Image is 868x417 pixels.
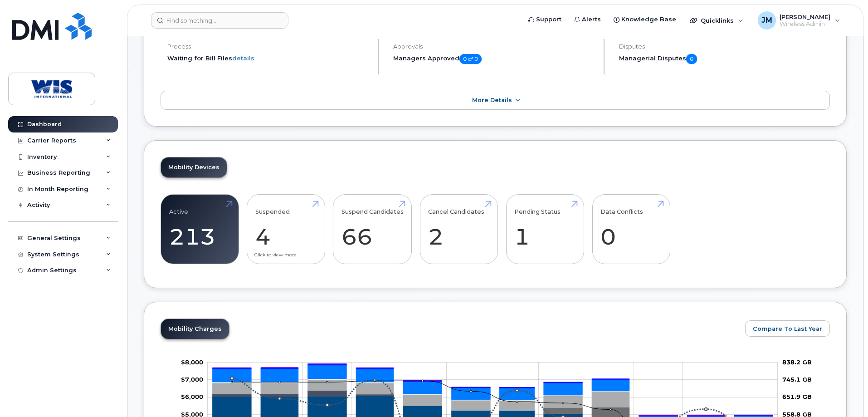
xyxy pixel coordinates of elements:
span: JM [761,15,772,26]
span: [PERSON_NAME] [780,13,830,20]
h4: Process [167,43,370,50]
tspan: $7,000 [181,376,203,383]
tspan: 651.9 GB [782,393,812,400]
a: details [232,54,254,62]
div: Jesse McCreary [751,11,846,29]
a: Mobility Devices [161,157,227,177]
span: Quicklinks [701,17,734,24]
a: Cancel Candidates 2 [428,199,489,259]
a: Mobility Charges [161,319,229,339]
span: Knowledge Base [621,15,676,24]
g: $0 [181,376,203,383]
tspan: 838.2 GB [782,358,812,366]
span: Compare To Last Year [753,324,822,333]
h4: Disputes [619,43,830,50]
span: More Details [472,97,512,103]
a: Pending Status 1 [514,199,575,259]
span: Support [536,15,561,24]
div: Quicklinks [683,11,750,29]
h4: Approvals [393,43,596,50]
span: 0 [686,54,697,64]
a: Data Conflicts 0 [600,199,662,259]
a: Support [522,10,568,29]
tspan: 745.1 GB [782,376,812,383]
input: Find something... [151,12,288,29]
h5: Managerial Disputes [619,54,830,64]
a: Suspend Candidates 66 [341,199,404,259]
a: Alerts [568,10,607,29]
span: 0 of 0 [459,54,482,64]
a: Suspended 4 [255,199,317,259]
tspan: $6,000 [181,393,203,400]
g: $0 [181,358,203,366]
g: $0 [181,393,203,400]
button: Compare To Last Year [745,320,830,337]
span: Wireless Admin [780,20,830,28]
li: Waiting for Bill Files [167,54,370,63]
tspan: $8,000 [181,358,203,366]
a: Knowledge Base [607,10,683,29]
h5: Managers Approved [393,54,596,64]
span: Alerts [582,15,601,24]
a: Active 213 [169,199,230,259]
